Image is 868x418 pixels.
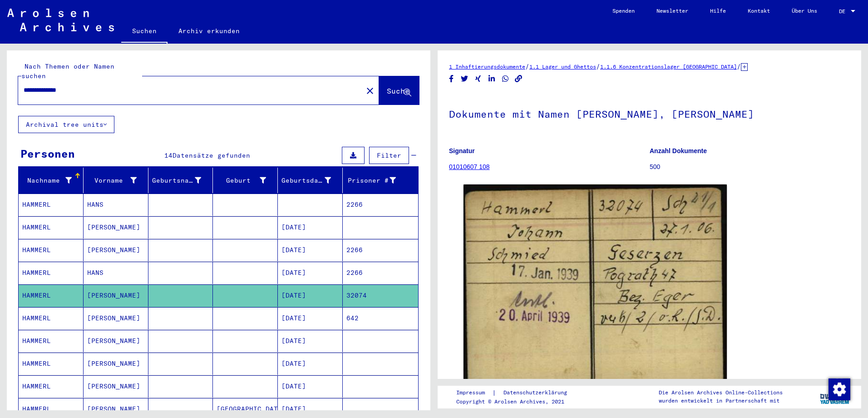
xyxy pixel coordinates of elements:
mat-cell: 642 [343,307,418,329]
mat-cell: [DATE] [278,353,343,375]
div: | [456,388,578,398]
button: Share on Twitter [460,73,469,85]
a: 1.1 Lager und Ghettos [529,63,596,70]
mat-icon: close [365,85,375,96]
mat-cell: [PERSON_NAME] [84,307,148,329]
span: Datensätze gefunden [173,151,250,159]
button: Suche [379,76,419,104]
div: Geburtsdatum [281,176,331,185]
mat-cell: [DATE] [278,330,343,352]
div: Vorname [87,176,137,185]
mat-header-cell: Vorname [84,168,148,193]
div: Zustimmung ändern [828,378,850,400]
img: Arolsen_neg.svg [7,9,114,31]
mat-label: Nach Themen oder Namen suchen [21,62,114,80]
mat-header-cell: Geburt‏ [213,168,278,193]
mat-header-cell: Nachname [19,168,84,193]
mat-cell: 2266 [343,239,418,261]
p: wurden entwickelt in Partnerschaft mit [659,397,783,405]
mat-cell: [PERSON_NAME] [84,239,148,261]
button: Share on Xing [473,73,483,85]
a: Datenschutzerklärung [496,388,578,398]
span: Suche [387,86,409,95]
mat-cell: [DATE] [278,239,343,261]
mat-header-cell: Geburtsname [148,168,213,193]
p: Die Arolsen Archives Online-Collections [659,388,783,397]
h1: Dokumente mit Namen [PERSON_NAME], [PERSON_NAME] [449,93,850,133]
div: Geburt‏ [217,176,266,185]
div: Geburtsdatum [281,173,342,188]
div: Geburt‏ [217,173,277,188]
mat-cell: [DATE] [278,375,343,398]
mat-cell: [PERSON_NAME] [84,284,148,307]
a: Impressum [456,388,492,398]
img: 001.jpg [464,184,727,391]
p: 500 [650,162,850,172]
div: Geburtsname [152,176,202,185]
a: Archiv erkunden [168,20,251,42]
mat-cell: HAMMERL [19,284,84,307]
span: DE [839,8,849,15]
mat-cell: [PERSON_NAME] [84,375,148,398]
a: Suchen [121,20,168,44]
div: Prisoner # [346,173,407,188]
div: Prisoner # [346,176,396,185]
div: Geburtsname [152,173,213,188]
mat-header-cell: Prisoner # [343,168,418,193]
button: Clear [361,81,379,100]
mat-cell: [PERSON_NAME] [84,330,148,352]
mat-cell: [DATE] [278,284,343,307]
div: Nachname [22,173,83,188]
b: Anzahl Dokumente [650,147,707,154]
mat-cell: [DATE] [278,307,343,329]
mat-cell: HAMMERL [19,330,84,352]
span: / [737,62,741,70]
div: Personen [20,145,75,162]
mat-cell: [PERSON_NAME] [84,353,148,375]
mat-cell: HAMMERL [19,262,84,284]
mat-cell: HANS [84,262,148,284]
img: yv_logo.png [818,385,852,408]
mat-header-cell: Geburtsdatum [278,168,343,193]
mat-cell: 2266 [343,262,418,284]
mat-cell: HAMMERL [19,239,84,261]
span: / [596,62,600,70]
span: Filter [377,151,401,159]
div: Nachname [22,176,72,185]
a: 1.1.6 Konzentrationslager [GEOGRAPHIC_DATA] [600,63,737,70]
button: Copy link [514,73,523,85]
div: Vorname [87,173,148,188]
button: Archival tree units [18,116,114,133]
mat-cell: HAMMERL [19,194,84,216]
mat-cell: 32074 [343,284,418,307]
mat-cell: HAMMERL [19,353,84,375]
mat-cell: HAMMERL [19,375,84,398]
img: Zustimmung ändern [829,378,850,400]
button: Filter [369,147,409,164]
button: Share on WhatsApp [501,73,510,85]
p: Copyright © Arolsen Archives, 2021 [456,398,578,406]
mat-cell: HAMMERL [19,216,84,239]
button: Share on LinkedIn [487,73,497,85]
b: Signatur [449,147,475,154]
mat-cell: [DATE] [278,216,343,239]
mat-cell: HANS [84,194,148,216]
mat-cell: [PERSON_NAME] [84,216,148,239]
mat-cell: HAMMERL [19,307,84,329]
a: 1 Inhaftierungsdokumente [449,63,525,70]
a: 01010607 108 [449,163,490,170]
button: Share on Facebook [447,73,456,85]
span: 14 [164,151,173,159]
span: / [525,62,529,70]
mat-cell: 2266 [343,194,418,216]
mat-cell: [DATE] [278,262,343,284]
